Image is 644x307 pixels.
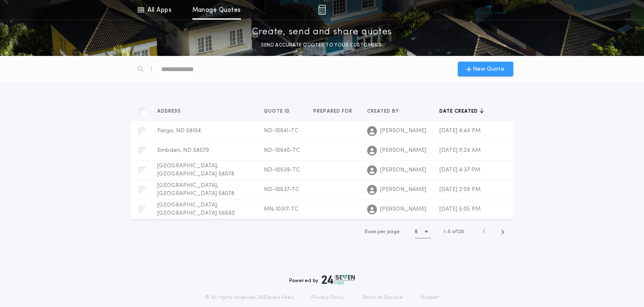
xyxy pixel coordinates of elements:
[289,275,355,285] div: Powered by
[261,41,383,49] p: SEND ACCURATE QUOTES TO YOUR CUSTOMERS.
[264,147,300,153] span: ND-10640-TC
[252,26,392,39] p: Create, send and share quotes
[157,107,187,116] button: Address
[264,107,296,116] button: Quote ID
[264,128,299,134] span: ND-10641-TC
[311,294,344,301] a: Privacy Policy
[313,108,354,115] span: Prepared for
[157,128,201,134] span: Fargo, ND 58104
[421,294,439,301] a: Support
[157,182,234,197] span: [GEOGRAPHIC_DATA], [GEOGRAPHIC_DATA] 58078
[264,167,300,173] span: ND-10639-TC
[367,107,405,116] button: Created by
[439,167,480,173] span: [DATE] 4:37 PM
[264,206,299,212] span: MN-10317-TC
[264,108,292,115] span: Quote ID
[264,187,299,193] span: ND-10637-TC
[365,229,401,234] span: Rows per page:
[473,65,504,73] span: New Quote
[448,229,451,234] span: 5
[439,108,479,115] span: Date created
[439,187,481,193] span: [DATE] 2:09 PM
[475,6,505,14] img: vs-icon
[380,186,426,194] span: [PERSON_NAME]
[439,128,481,134] span: [DATE] 4:44 PM
[415,228,418,236] h1: 5
[362,294,403,301] a: Terms of Service
[380,166,426,174] span: [PERSON_NAME]
[318,5,326,15] img: img
[380,127,426,135] span: [PERSON_NAME]
[380,147,426,155] span: [PERSON_NAME]
[443,229,445,234] span: 1
[415,225,431,238] button: 5
[439,147,481,153] span: [DATE] 11:24 AM
[452,228,464,236] span: of 125
[157,147,209,153] span: Embden, ND 58079
[380,205,426,214] span: [PERSON_NAME]
[322,275,355,285] img: logo
[367,108,401,115] span: Created by
[157,163,234,177] span: [GEOGRAPHIC_DATA], [GEOGRAPHIC_DATA] 58078
[157,108,183,115] span: Address
[157,202,235,216] span: [GEOGRAPHIC_DATA], [GEOGRAPHIC_DATA] 56560
[205,294,293,301] p: © All rights reserved. 24|Seven Fees
[458,62,513,76] button: New Quote
[439,107,484,116] button: Date created
[439,206,481,212] span: [DATE] 5:05 PM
